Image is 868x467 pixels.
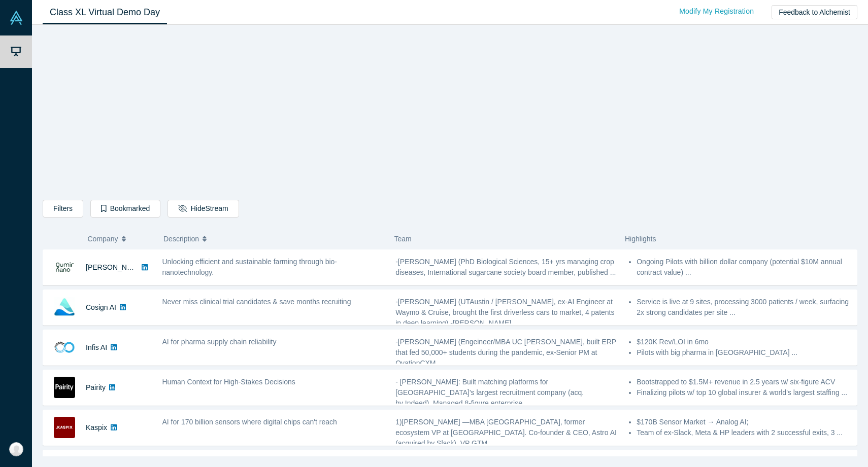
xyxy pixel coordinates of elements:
[637,427,851,438] li: Team of ex-Slack, Meta & HP leaders with 2 successful exits, 3 ...
[168,200,239,218] button: HideStream
[90,200,160,218] button: Bookmarked
[162,258,338,276] span: Unlocking efficient and sustainable farming through bio-nanotechnology.
[395,378,584,407] span: - [PERSON_NAME]: Built matching platforms for [GEOGRAPHIC_DATA]'s largest recruitment company (ac...
[43,200,83,218] button: Filters
[625,235,656,243] span: Highlights
[9,11,23,25] img: Alchemist Vault Logo
[395,258,616,276] span: -[PERSON_NAME] (PhD Biological Sciences, 15+ yrs managing crop diseases, International sugarcane ...
[395,418,617,447] span: 1)[PERSON_NAME] —MBA [GEOGRAPHIC_DATA], former ecosystem VP at [GEOGRAPHIC_DATA]. Co-founder & CE...
[86,383,106,391] a: Pairity
[54,337,75,358] img: Infis AI's Logo
[162,338,277,346] span: AI for pharma supply chain reliability
[9,442,23,456] img: Jillian Mancaruso's Account
[669,3,764,20] a: Modify My Registration
[637,387,851,398] li: Finalizing pilots w/ top 10 global insurer & world's largest staffing ...
[54,297,75,318] img: Cosign AI's Logo
[163,228,384,249] button: Description
[395,338,616,367] span: -[PERSON_NAME] (Engeineer/MBA UC [PERSON_NAME], built ERP that fed 50,000+ students during the pa...
[162,298,351,306] span: Never miss clinical trial candidates & save months recruiting
[637,347,851,358] li: Pilots with big pharma in [GEOGRAPHIC_DATA] ...
[54,417,75,438] img: Kaspix's Logo
[86,423,107,432] a: Kaspix
[162,418,337,426] span: AI for 170 billion sensors where digital chips can't reach
[637,257,851,278] li: Ongoing Pilots with billion dollar company (potential $10M annual contract value) ...
[162,378,295,386] span: Human Context for High-Stakes Decisions
[163,228,199,249] span: Description
[394,235,412,243] span: Team
[637,417,851,427] li: $170B Sensor Market → Analog AI;
[309,33,592,192] iframe: Alchemist Class XL Demo Day: Vault
[54,257,75,278] img: Qumir Nano's Logo
[637,297,851,318] li: Service is live at 9 sites, processing 3000 patients / week, surfacing 2x strong candidates per s...
[86,303,116,311] a: Cosign AI
[43,1,167,24] a: Class XL Virtual Demo Day
[88,228,118,249] span: Company
[86,343,107,351] a: Infis AI
[637,337,851,347] li: $120K Rev/LOI in 6mo
[88,228,153,249] button: Company
[86,263,144,271] a: [PERSON_NAME]
[772,5,857,19] button: Feedback to Alchemist
[395,298,614,327] span: -[PERSON_NAME] (UTAustin / [PERSON_NAME], ex-AI Engineer at Waymo & Cruise, brought the first dri...
[637,377,851,387] li: Bootstrapped to $1.5M+ revenue in 2.5 years w/ six-figure ACV
[54,377,75,398] img: Pairity's Logo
